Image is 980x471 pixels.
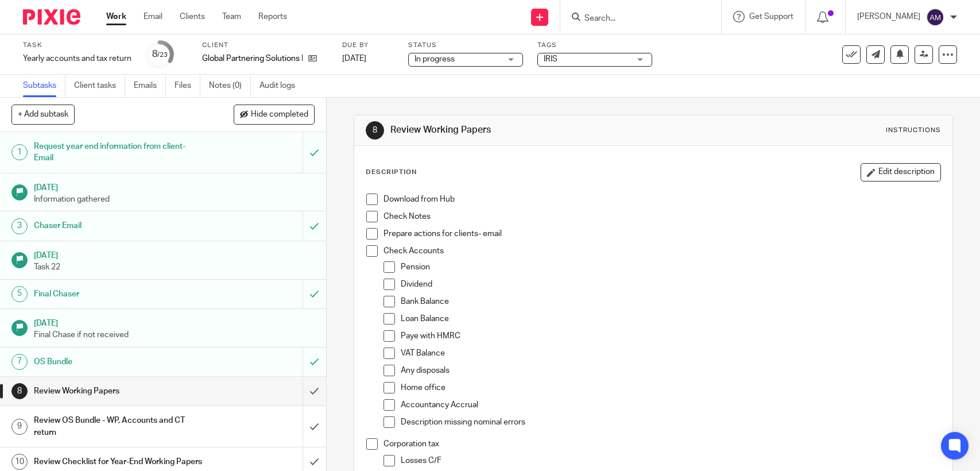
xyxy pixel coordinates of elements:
div: 10 [11,454,28,470]
button: Edit description [861,163,941,182]
a: Reports [258,11,287,22]
p: VAT Balance [401,348,940,359]
a: Team [222,11,241,22]
a: Email [144,11,162,22]
p: Description missing nominal errors [401,416,940,428]
p: Task 22 [34,261,315,273]
p: Pension [401,261,940,273]
span: Hide completed [251,110,308,119]
p: Corporation tax [384,438,940,450]
a: Work [106,11,126,22]
h1: OS Bundle [34,353,206,370]
a: Audit logs [259,75,304,97]
div: 8 [366,121,384,140]
p: Paye with HMRC [401,330,940,342]
a: Clients [180,11,205,22]
p: Loan Balance [401,313,940,325]
label: Due by [342,41,394,50]
p: Dividend [401,279,940,290]
p: Prepare actions for clients- email [384,228,940,240]
div: 8 [11,383,28,399]
p: Losses C/F [401,455,940,466]
a: Emails [134,75,166,97]
div: 3 [11,218,28,234]
h1: Review Working Papers [390,124,678,136]
h1: Review OS Bundle - WP, Accounts and CT return [34,412,206,441]
h1: Review Working Papers [34,383,206,400]
button: + Add subtask [11,105,75,124]
p: Check Accounts [384,245,940,257]
div: Instructions [886,126,941,135]
p: Download from Hub [384,194,940,205]
p: Final Chase if not received [34,329,315,341]
img: Pixie [23,9,80,25]
p: Accountancy Accrual [401,399,940,411]
p: Bank Balance [401,296,940,307]
h1: Chaser Email [34,217,206,234]
p: Information gathered [34,194,315,205]
span: IRIS [544,55,557,63]
small: /23 [157,52,168,58]
label: Client [202,41,328,50]
h1: Request year end information from client- Email [34,138,206,167]
span: Get Support [749,13,793,21]
span: [DATE] [342,55,366,63]
p: Global Partnering Solutions Ltd [202,53,303,64]
div: 8 [152,48,168,61]
div: 5 [11,286,28,302]
h1: [DATE] [34,179,315,194]
span: In progress [415,55,455,63]
a: Client tasks [74,75,125,97]
p: [PERSON_NAME] [857,11,920,22]
div: Yearly accounts and tax return [23,53,131,64]
h1: Final Chaser [34,285,206,303]
a: Subtasks [23,75,65,97]
p: Home office [401,382,940,393]
h1: Review Checklist for Year-End Working Papers [34,453,206,470]
p: Check Notes [384,211,940,222]
button: Hide completed [234,105,315,124]
label: Task [23,41,131,50]
img: svg%3E [926,8,944,26]
h1: [DATE] [34,247,315,261]
p: Any disposals [401,365,940,376]
a: Files [175,75,200,97]
div: 1 [11,144,28,160]
h1: [DATE] [34,315,315,329]
p: Description [366,168,417,177]
label: Status [408,41,523,50]
div: 7 [11,354,28,370]
label: Tags [537,41,652,50]
input: Search [583,14,687,24]
a: Notes (0) [209,75,251,97]
div: 9 [11,419,28,435]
